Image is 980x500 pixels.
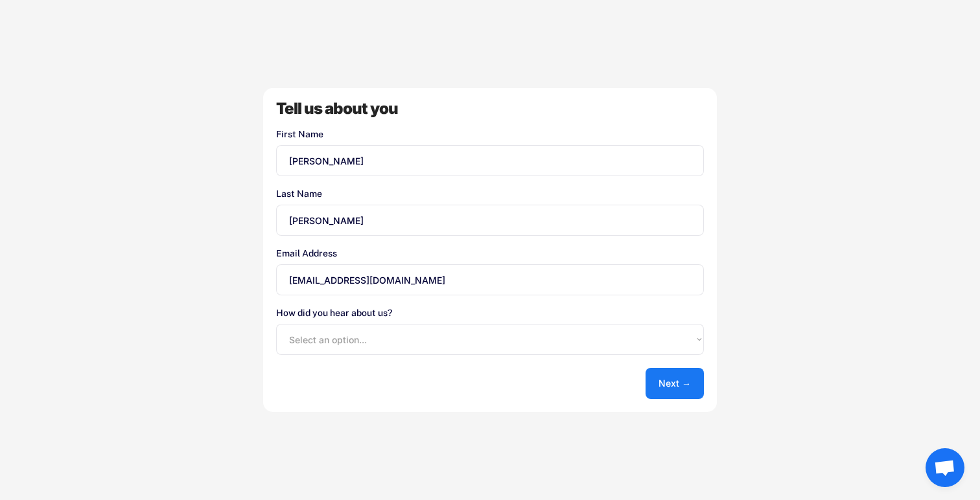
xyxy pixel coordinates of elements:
[926,448,964,487] a: Open chat
[276,189,704,198] div: Last Name
[276,249,704,258] div: Email Address
[276,130,704,139] div: First Name
[276,264,704,295] input: Your email address
[276,308,704,317] div: How did you hear about us?
[276,101,704,117] div: Tell us about you
[646,368,704,399] button: Next →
